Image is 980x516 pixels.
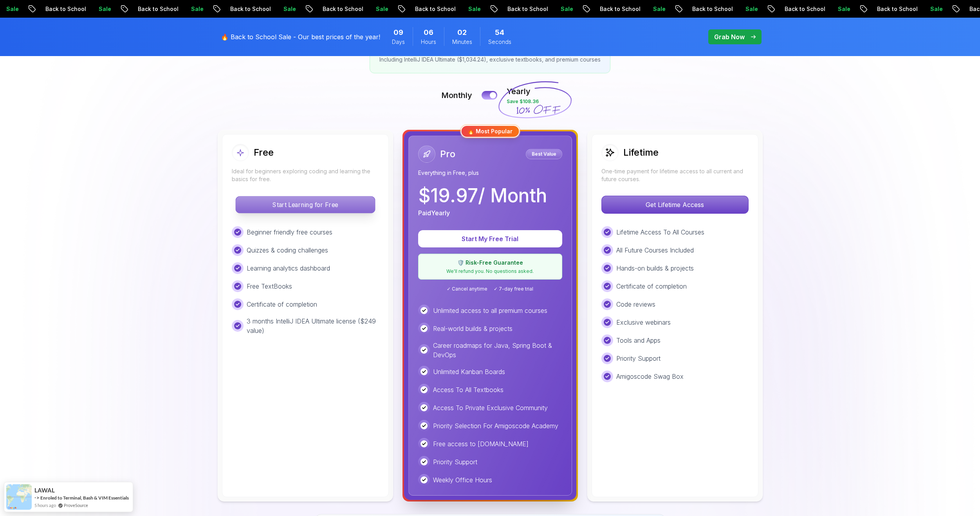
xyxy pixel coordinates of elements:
[433,403,548,412] p: Access To Private Exclusive Community
[37,5,90,13] p: Back to School
[616,372,684,381] p: Amigoscode Swag Box
[591,5,644,13] p: Back to School
[34,494,40,501] span: ->
[601,196,749,214] button: Get Lifetime Access
[247,227,332,237] p: Beginner friendly free courses
[129,5,182,13] p: Back to School
[616,354,661,363] p: Priority Support
[616,263,694,273] p: Hands-on builds & projects
[247,263,330,273] p: Learning analytics dashboard
[433,439,529,449] p: Free access to [DOMAIN_NAME]
[40,495,129,501] a: Enroled to Terminal, Bash & VIM Essentials
[433,306,547,315] p: Unlimited access to all premium courses
[314,5,367,13] p: Back to School
[552,5,577,13] p: Sale
[737,5,762,13] p: Sale
[64,502,88,509] a: ProveSource
[421,38,436,46] span: Hours
[441,90,472,101] p: Monthly
[418,169,562,177] p: Everything in Free, plus
[922,5,947,13] p: Sale
[254,146,274,159] h2: Free
[34,502,56,509] span: 5 hours ago
[418,208,450,218] p: Paid Yearly
[235,196,375,213] button: Start Learning for Free
[452,38,472,46] span: Minutes
[616,336,661,345] p: Tools and Apps
[616,300,655,309] p: Code reviews
[829,5,854,13] p: Sale
[433,475,492,485] p: Weekly Office Hours
[460,5,485,13] p: Sale
[616,245,694,255] p: All Future Courses Included
[714,32,745,42] p: Grab Now
[868,5,922,13] p: Back to School
[34,487,55,494] span: LAWAL
[423,259,557,267] p: 🛡️ Risk-Free Guarantee
[247,316,379,335] p: 3 months IntelliJ IDEA Ultimate license ($249 value)
[623,146,659,159] h2: Lifetime
[232,201,379,209] a: Start Learning for Free
[418,230,562,247] button: Start My Free Trial
[379,56,601,64] p: Including IntelliJ IDEA Ultimate ($1,034.24), exclusive textbooks, and premium courses
[499,5,552,13] p: Back to School
[440,148,455,160] h2: Pro
[182,5,208,13] p: Sale
[433,385,504,394] p: Access To All Textbooks
[221,32,380,42] p: 🔥 Back to School Sale - Our best prices of the year!
[602,196,748,213] p: Get Lifetime Access
[247,245,328,255] p: Quizzes & coding challenges
[232,167,379,183] p: Ideal for beginners exploring coding and learning the basics for free.
[527,150,561,158] p: Best Value
[457,27,467,38] span: 2 Minutes
[222,5,275,13] p: Back to School
[433,367,505,376] p: Unlimited Kanban Boards
[433,457,477,467] p: Priority Support
[433,421,558,431] p: Priority Selection For Amigoscode Academy
[392,38,405,46] span: Days
[616,282,687,291] p: Certificate of completion
[601,167,749,183] p: One-time payment for lifetime access to all current and future courses.
[247,282,292,291] p: Free TextBooks
[447,286,487,292] span: ✓ Cancel anytime
[424,27,433,38] span: 6 Hours
[601,201,749,209] a: Get Lifetime Access
[433,324,513,333] p: Real-world builds & projects
[495,27,504,38] span: 54 Seconds
[684,5,737,13] p: Back to School
[776,5,829,13] p: Back to School
[367,5,392,13] p: Sale
[494,286,533,292] span: ✓ 7-day free trial
[90,5,115,13] p: Sale
[423,268,557,274] p: We'll refund you. No questions asked.
[6,484,32,510] img: provesource social proof notification image
[406,5,460,13] p: Back to School
[644,5,670,13] p: Sale
[247,300,317,309] p: Certificate of completion
[418,186,547,205] p: $ 19.97 / Month
[616,227,704,237] p: Lifetime Access To All Courses
[488,38,511,46] span: Seconds
[275,5,300,13] p: Sale
[616,318,671,327] p: Exclusive webinars
[433,341,562,360] p: Career roadmaps for Java, Spring Boot & DevOps
[236,196,375,213] p: Start Learning for Free
[428,234,553,243] p: Start My Free Trial
[393,27,403,38] span: 9 Days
